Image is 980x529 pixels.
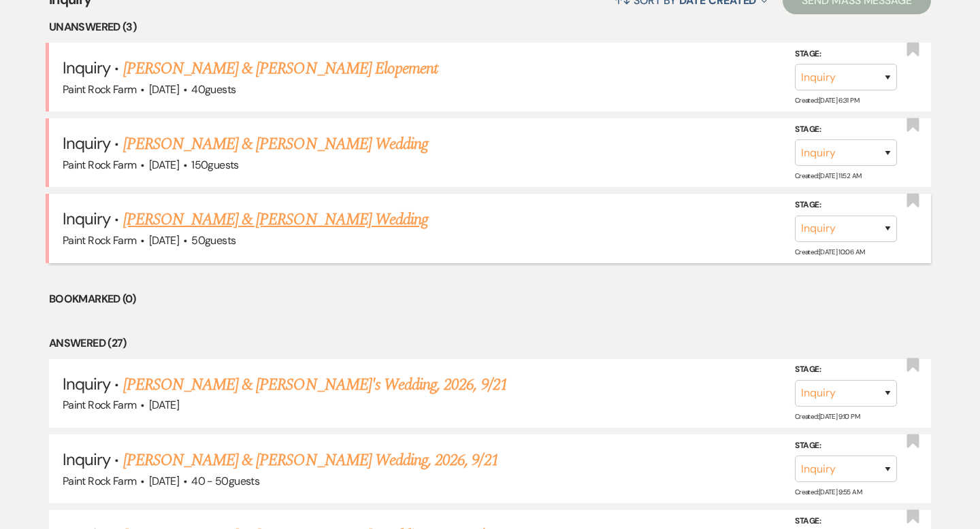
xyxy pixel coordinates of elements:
span: Paint Rock Farm [63,158,136,172]
span: Inquiry [63,208,110,229]
span: [DATE] [149,398,179,412]
span: 40 guests [191,82,235,97]
li: Bookmarked (0) [49,290,931,308]
span: 40 - 50 guests [191,474,259,488]
span: Inquiry [63,373,110,394]
a: [PERSON_NAME] & [PERSON_NAME] Wedding, 2026, 9/21 [123,448,499,473]
span: Created: [DATE] 6:31 PM [795,96,859,105]
span: Paint Rock Farm [63,474,136,488]
label: Stage: [795,362,897,377]
span: Created: [DATE] 9:10 PM [795,412,860,421]
span: Paint Rock Farm [63,398,136,412]
span: Paint Rock Farm [63,82,136,97]
span: 50 guests [191,233,235,248]
span: Inquiry [63,57,110,78]
span: Created: [DATE] 10:06 AM [795,248,864,256]
span: [DATE] [149,82,179,97]
span: [DATE] [149,158,179,172]
label: Stage: [795,122,897,137]
span: Paint Rock Farm [63,233,136,248]
span: [DATE] [149,233,179,248]
a: [PERSON_NAME] & [PERSON_NAME]'s Wedding, 2026, 9/21 [123,373,508,397]
label: Stage: [795,198,897,213]
span: Created: [DATE] 11:52 AM [795,171,861,180]
a: [PERSON_NAME] & [PERSON_NAME] Wedding [123,207,428,232]
span: [DATE] [149,474,179,488]
span: 150 guests [191,158,238,172]
li: Unanswered (3) [49,18,931,36]
span: Inquiry [63,449,110,470]
span: Created: [DATE] 9:55 AM [795,488,862,496]
label: Stage: [795,514,897,529]
span: Inquiry [63,133,110,154]
a: [PERSON_NAME] & [PERSON_NAME] Wedding [123,132,428,156]
label: Stage: [795,47,897,62]
label: Stage: [795,438,897,453]
a: [PERSON_NAME] & [PERSON_NAME] Elopement [123,56,438,81]
li: Answered (27) [49,335,931,352]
